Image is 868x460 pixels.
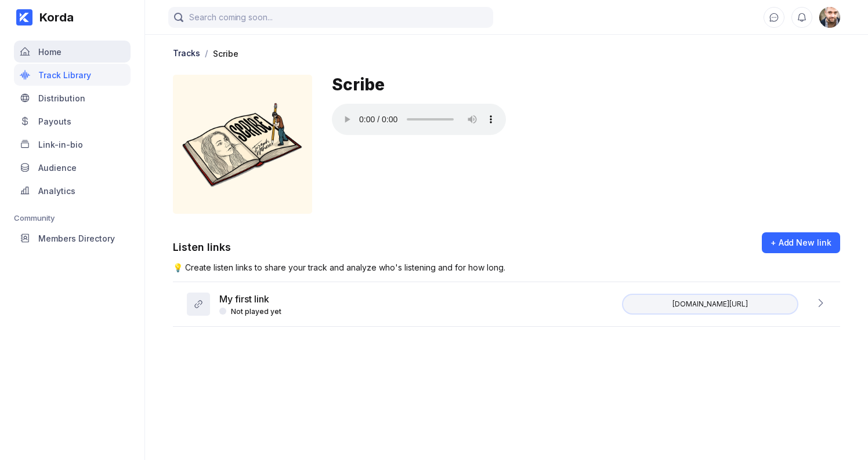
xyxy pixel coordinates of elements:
[38,163,77,173] div: Audience
[38,116,71,126] div: Payouts
[173,47,200,58] a: Tracks
[762,232,840,253] button: + Add New link
[173,241,231,253] div: Listen links
[213,49,238,59] div: Scribe
[14,133,131,156] a: Link-in-bio
[38,47,62,57] div: Home
[14,227,131,250] a: Members Directory
[14,64,131,87] a: Track Library
[38,186,75,196] div: Analytics
[14,156,131,180] a: Audience
[14,87,131,110] a: Distribution
[771,237,831,249] div: + Add New link
[819,7,840,28] div: Joseph Lofthouse
[173,262,840,272] div: 💡 Create listen links to share your track and analyze who's listening and for how long.
[168,7,493,28] input: Search coming soon...
[14,41,131,64] a: Home
[219,293,281,307] div: My first link
[332,75,385,94] div: Scribe
[819,7,840,28] img: 160x160
[14,213,131,222] div: Community
[623,295,797,313] button: [DOMAIN_NAME][URL]
[205,48,208,59] div: /
[14,110,131,133] a: Payouts
[38,93,85,103] div: Distribution
[32,10,74,24] div: Korda
[38,70,91,80] div: Track Library
[38,233,115,243] div: Members Directory
[38,140,83,149] div: Link-in-bio
[231,307,281,316] div: Not played yet
[672,300,748,309] div: [DOMAIN_NAME][URL]
[14,180,131,203] a: Analytics
[173,48,200,58] div: Tracks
